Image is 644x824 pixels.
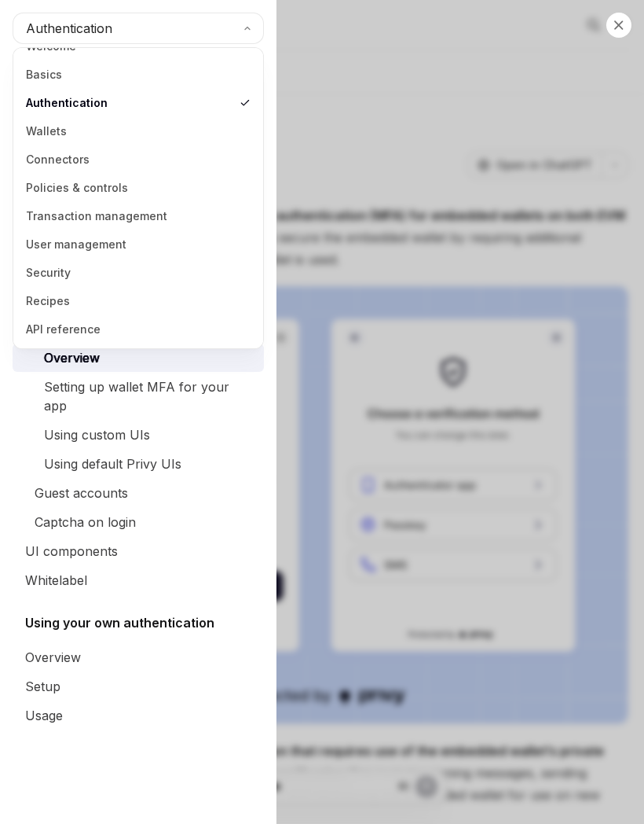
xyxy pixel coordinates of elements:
span: Authentication [26,19,112,38]
div: Setting up wallet MFA for your app [44,377,254,415]
a: Using custom UIs [13,421,264,449]
a: Overview [13,344,264,372]
a: Wallets [18,117,258,145]
div: Using default Privy UIs [44,454,181,473]
a: Usage [13,701,264,730]
div: Usage [25,706,63,725]
a: Recipes [18,287,258,315]
a: API reference [18,315,258,344]
a: Setting up wallet MFA for your app [13,373,264,420]
div: Setup [25,677,60,696]
div: Captcha on login [35,513,136,532]
div: Guest accounts [35,484,128,502]
div: Authentication [13,47,264,349]
a: User management [18,230,258,259]
div: UI components [25,542,118,561]
a: Transaction management [18,202,258,230]
a: Security [18,259,258,287]
button: Authentication [13,13,264,44]
a: Setup [13,672,264,701]
a: Captcha on login [13,508,264,536]
div: Using custom UIs [44,425,150,444]
a: Guest accounts [13,479,264,507]
a: Basics [18,61,258,89]
div: Whitelabel [25,571,87,590]
a: Policies & controls [18,174,258,202]
a: Overview [13,643,264,671]
a: UI components [13,537,264,565]
a: Whitelabel [13,566,264,594]
div: Overview [44,348,100,367]
div: Overview [25,648,81,667]
a: Using default Privy UIs [13,450,264,478]
h5: Using your own authentication [25,613,214,632]
a: Authentication [18,89,258,117]
a: Connectors [18,145,258,174]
